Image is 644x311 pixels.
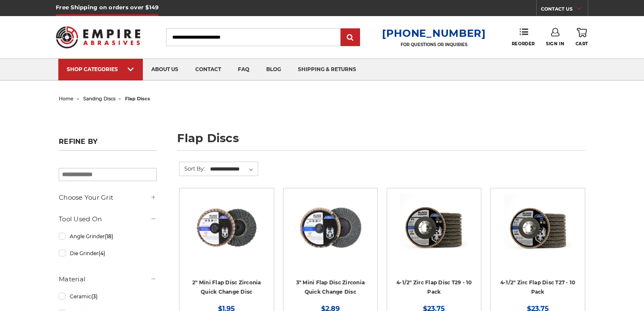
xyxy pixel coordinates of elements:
a: CONTACT US [541,4,588,16]
a: 2" Mini Flap Disc Zirconia Quick Change Disc [192,279,261,295]
span: (18) [105,233,113,239]
a: about us [143,59,187,80]
img: Black Hawk 4-1/2" x 7/8" Flap Disc Type 27 - 10 Pack [504,194,572,262]
a: contact [187,59,229,80]
h5: Choose Your Grit [59,193,157,203]
a: 3" Mini Flap Disc Zirconia Quick Change Disc [296,279,365,295]
h5: Tool Used On [59,214,157,224]
a: blog [258,59,289,80]
div: SHOP CATEGORIES [67,66,134,72]
span: flap discs [125,96,150,102]
a: Ceramic [59,289,157,304]
label: Sort By: [180,162,205,175]
p: FOR QUESTIONS OR INQUIRIES [382,42,486,47]
span: Reorder [512,41,535,47]
span: Sign In [546,41,564,47]
span: Cart [576,41,588,47]
a: 4-1/2" Zirc Flap Disc T29 - 10 Pack [396,279,472,295]
a: Cart [576,28,588,47]
img: Empire Abrasives [56,21,140,54]
a: sanding discs [83,96,115,102]
a: home [59,96,74,102]
a: faq [229,59,258,80]
a: Die Grinder [59,246,157,261]
input: Submit [342,29,359,46]
img: BHA 3" Quick Change 60 Grit Flap Disc for Fine Grinding and Finishing [297,194,364,262]
img: 4.5" Black Hawk Zirconia Flap Disc 10 Pack [400,194,468,262]
a: Black Hawk 4-1/2" x 7/8" Flap Disc Type 27 - 10 Pack [497,194,579,276]
a: BHA 3" Quick Change 60 Grit Flap Disc for Fine Grinding and Finishing [289,194,371,276]
a: Black Hawk Abrasives 2-inch Zirconia Flap Disc with 60 Grit Zirconia for Smooth Finishing [186,194,267,276]
a: 4-1/2" Zirc Flap Disc T27 - 10 Pack [500,279,576,295]
h5: Refine by [59,138,157,151]
select: Sort By: [209,163,258,176]
img: Black Hawk Abrasives 2-inch Zirconia Flap Disc with 60 Grit Zirconia for Smooth Finishing [193,194,260,262]
a: [PHONE_NUMBER] [382,27,486,39]
h1: flap discs [177,132,585,151]
a: Angle Grinder [59,229,157,244]
span: (4) [98,250,105,256]
a: Reorder [512,28,535,46]
span: (3) [91,293,98,300]
a: shipping & returns [289,59,365,80]
h5: Material [59,274,157,284]
a: 4.5" Black Hawk Zirconia Flap Disc 10 Pack [393,194,475,276]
